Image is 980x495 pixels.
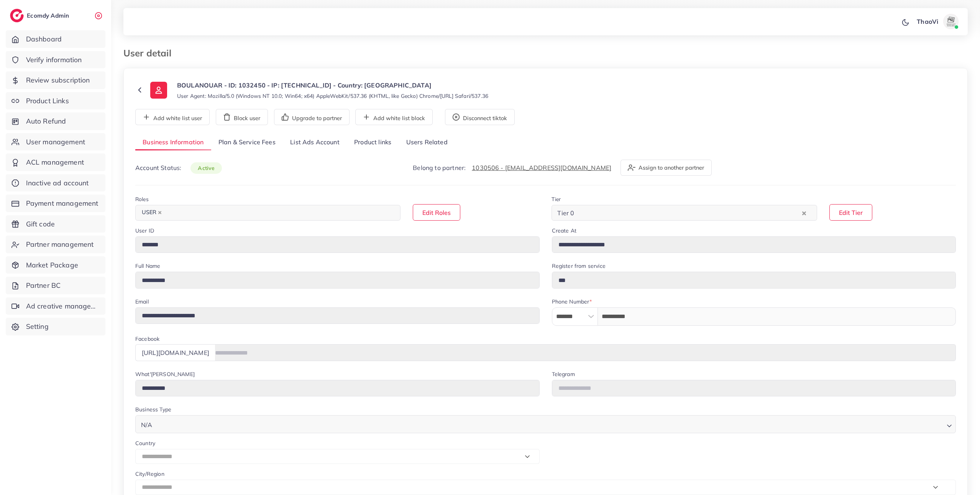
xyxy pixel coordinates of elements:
span: Payment management [26,198,98,208]
input: Search for option [166,207,391,219]
a: ACL management [6,153,105,171]
label: Tier [552,195,561,203]
span: Auto Refund [26,116,66,126]
label: City/Region [135,470,164,478]
label: Register from service [552,262,606,270]
a: Verify information [6,51,105,69]
span: Market Package [26,260,78,270]
button: Block user [216,109,268,125]
p: Belong to partner: [413,163,611,172]
a: Auto Refund [6,112,105,130]
a: Business Information [135,134,211,151]
label: Roles [135,195,149,203]
button: Add white list user [135,109,210,125]
a: Gift code [6,215,105,233]
label: Create At [552,227,576,234]
a: Users Related [399,134,455,151]
a: Review subscription [6,71,105,89]
img: avatar [943,14,959,29]
a: Setting [6,318,105,335]
div: Search for option [135,415,956,433]
img: ic-user-info.36bf1079.svg [150,82,167,99]
span: USER [138,207,165,218]
a: Payment management [6,195,105,212]
label: Telegram [552,370,575,378]
img: logo [10,9,24,22]
a: ThaoViavatar [913,14,962,29]
button: Add white list block [355,109,433,125]
label: User ID [135,227,154,234]
a: Plan & Service Fees [211,134,283,151]
span: Partner BC [26,280,61,290]
span: active [190,162,222,174]
label: What'[PERSON_NAME] [135,370,195,378]
p: ThaoVi [917,17,938,26]
button: Upgrade to partner [274,109,350,125]
button: Edit Roles [413,204,460,221]
a: List Ads Account [283,134,347,151]
span: Inactive ad account [26,178,89,188]
span: Ad creative management [26,301,100,311]
span: Product Links [26,96,69,106]
span: Dashboard [26,34,62,44]
div: [URL][DOMAIN_NAME] [135,344,215,361]
label: Phone Number [552,298,592,305]
input: Search for option [576,207,800,219]
a: Market Package [6,256,105,274]
a: Product Links [6,92,105,110]
a: Partner BC [6,277,105,294]
button: Assign to another partner [621,160,712,176]
button: Edit Tier [829,204,872,221]
a: Inactive ad account [6,174,105,192]
button: Deselect USER [158,211,162,214]
span: Setting [26,322,49,332]
label: Full Name [135,262,160,270]
a: logoEcomdy Admin [10,9,71,22]
p: BOULANOUAR - ID: 1032450 - IP: [TECHNICAL_ID] - Country: [GEOGRAPHIC_DATA] [177,81,488,90]
h3: User detail [123,48,177,59]
h2: Ecomdy Admin [27,12,71,19]
div: Search for option [552,205,817,221]
span: Partner management [26,239,94,249]
button: Disconnect tiktok [445,109,515,125]
a: Product links [347,134,399,151]
div: Search for option [135,205,401,221]
span: Verify information [26,55,82,65]
a: Ad creative management [6,297,105,315]
a: User management [6,133,105,151]
small: User Agent: Mozilla/5.0 (Windows NT 10.0; Win64; x64) AppleWebKit/537.36 (KHTML, like Gecko) Chro... [177,92,488,100]
span: ACL management [26,157,84,167]
label: Facebook [135,335,159,343]
span: Tier 0 [556,207,576,219]
span: User management [26,137,85,147]
label: Business Type [135,406,171,413]
span: Review subscription [26,75,90,85]
span: Gift code [26,219,55,229]
a: Dashboard [6,30,105,48]
button: Clear Selected [802,208,806,217]
a: 1030506 - [EMAIL_ADDRESS][DOMAIN_NAME] [472,164,611,172]
label: Email [135,298,149,305]
p: Account Status: [135,163,222,173]
label: Country [135,439,155,447]
a: Partner management [6,236,105,253]
span: N/A [140,419,154,431]
input: Search for option [154,417,944,431]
